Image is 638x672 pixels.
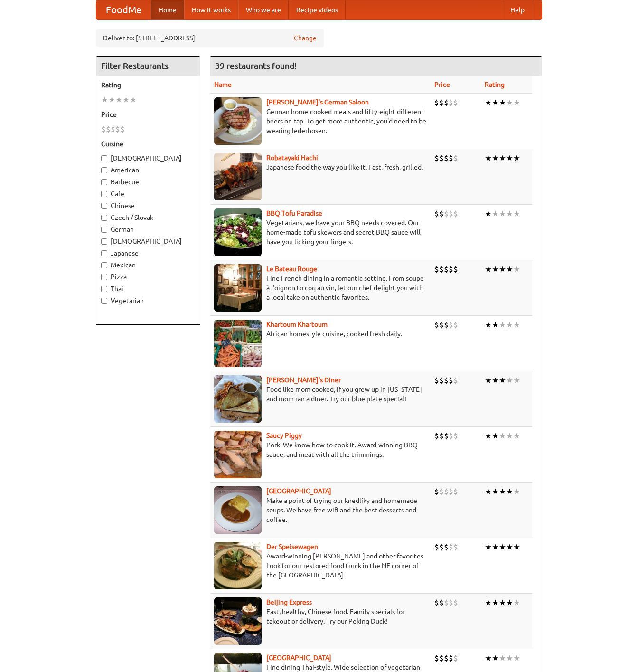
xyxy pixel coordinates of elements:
a: [GEOGRAPHIC_DATA] [266,487,331,495]
p: Make a point of trying our knedlíky and homemade soups. We have free wifi and the best desserts a... [214,496,427,524]
li: $ [115,124,120,134]
input: Vegetarian [101,298,107,304]
li: ★ [506,320,513,330]
p: Fast, healthy, Chinese food. Family specials for takeout or delivery. Try our Peking Duck! [214,607,427,626]
li: $ [434,431,439,441]
li: ★ [492,208,499,219]
li: ★ [499,97,506,108]
p: African homestyle cuisine, cooked fresh daily. [214,329,427,339]
li: ★ [485,97,492,108]
li: ★ [513,431,520,441]
a: Home [151,0,184,19]
li: $ [453,542,458,552]
a: Le Bateau Rouge [266,265,317,273]
li: $ [434,653,439,663]
p: Japanese food the way you like it. Fast, fresh, grilled. [214,162,427,172]
li: $ [439,542,444,552]
li: $ [453,375,458,386]
a: Beijing Express [266,598,312,606]
a: [GEOGRAPHIC_DATA] [266,654,331,662]
b: [PERSON_NAME]'s Diner [266,376,341,384]
input: American [101,167,107,173]
li: ★ [513,653,520,663]
h5: Price [101,110,195,119]
li: ★ [101,95,108,105]
input: Barbecue [101,179,107,185]
li: ★ [506,375,513,386]
img: esthers.jpg [214,97,262,145]
li: ★ [499,542,506,552]
a: Rating [485,81,505,88]
li: ★ [485,375,492,386]
li: ★ [492,264,499,274]
h4: Filter Restaurants [96,57,200,76]
input: Czech / Slovak [101,215,107,221]
li: ★ [506,486,513,497]
li: $ [106,124,111,134]
li: ★ [485,542,492,552]
li: ★ [130,95,137,105]
li: ★ [499,653,506,663]
li: $ [120,124,125,134]
li: ★ [506,653,513,663]
li: ★ [499,486,506,497]
li: $ [444,153,449,163]
li: $ [434,597,439,608]
li: ★ [513,320,520,330]
li: $ [444,320,449,330]
li: $ [449,264,453,274]
b: BBQ Tofu Paradise [266,209,322,217]
label: Japanese [101,248,195,258]
input: Chinese [101,203,107,209]
input: [DEMOGRAPHIC_DATA] [101,155,107,161]
li: ★ [485,486,492,497]
li: $ [444,653,449,663]
li: ★ [485,653,492,663]
a: Khartoum Khartoum [266,321,328,328]
li: $ [449,597,453,608]
a: [PERSON_NAME]'s German Saloon [266,98,369,106]
p: Vegetarians, we have your BBQ needs covered. Our home-made tofu skewers and secret BBQ sauce will... [214,218,427,246]
li: $ [453,431,458,441]
input: German [101,227,107,233]
li: $ [101,124,106,134]
a: Price [434,81,450,88]
a: Recipe videos [289,0,346,19]
li: ★ [513,264,520,274]
li: ★ [485,320,492,330]
li: $ [453,486,458,497]
li: $ [439,153,444,163]
a: Who we are [238,0,289,19]
li: $ [439,375,444,386]
p: German home-cooked meals and fifty-eight different beers on tap. To get more authentic, you'd nee... [214,107,427,135]
img: saucy.jpg [214,431,262,478]
label: American [101,165,195,175]
li: ★ [513,542,520,552]
label: Mexican [101,260,195,270]
li: ★ [485,153,492,163]
input: Thai [101,286,107,292]
label: Thai [101,284,195,293]
li: ★ [492,653,499,663]
li: $ [434,486,439,497]
div: Deliver to: [STREET_ADDRESS] [96,29,324,47]
li: ★ [506,153,513,163]
img: tofuparadise.jpg [214,208,262,256]
li: $ [439,431,444,441]
b: Robatayaki Hachi [266,154,318,161]
li: $ [449,375,453,386]
img: bateaurouge.jpg [214,264,262,312]
p: Award-winning [PERSON_NAME] and other favorites. Look for our restored food truck in the NE corne... [214,551,427,580]
li: $ [444,486,449,497]
li: ★ [499,431,506,441]
li: $ [453,320,458,330]
li: $ [439,208,444,219]
li: ★ [499,375,506,386]
img: robatayaki.jpg [214,153,262,200]
li: ★ [492,431,499,441]
li: ★ [122,95,130,105]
